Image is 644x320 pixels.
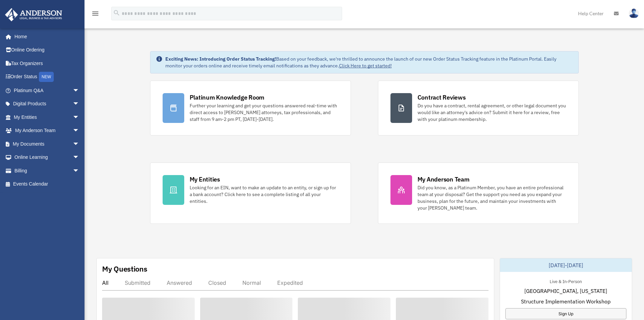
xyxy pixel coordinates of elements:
[5,124,90,137] a: My Anderson Teamarrow_drop_down
[3,8,64,21] img: Anderson Advisors Platinum Portal
[500,258,632,272] div: [DATE]-[DATE]
[125,279,150,286] div: Submitted
[524,287,607,295] span: [GEOGRAPHIC_DATA], [US_STATE]
[5,84,90,97] a: Platinum Q&Aarrow_drop_down
[190,175,220,184] div: My Entities
[629,8,639,18] img: User Pic
[5,177,90,191] a: Events Calendar
[73,84,86,98] span: arrow_drop_down
[505,308,626,319] a: Sign Up
[378,81,579,135] a: Contract Reviews Do you have a contract, rental agreement, or other legal document you would like...
[5,137,90,151] a: My Documentsarrow_drop_down
[5,70,90,84] a: Order StatusNEW
[5,97,90,111] a: Digital Productsarrow_drop_down
[5,43,90,57] a: Online Ordering
[165,56,573,69] div: Based on your feedback, we're thrilled to announce the launch of our new Order Status Tracking fe...
[102,264,147,274] div: My Questions
[277,279,303,286] div: Expedited
[73,164,86,178] span: arrow_drop_down
[91,12,99,18] a: menu
[190,102,338,123] div: Further your learning and get your questions answered real-time with direct access to [PERSON_NAM...
[167,279,192,286] div: Answered
[73,110,86,124] span: arrow_drop_down
[521,297,611,305] span: Structure Implementation Workshop
[242,279,261,286] div: Normal
[418,102,566,123] div: Do you have a contract, rental agreement, or other legal document you would like an attorney's ad...
[5,151,90,164] a: Online Learningarrow_drop_down
[544,277,587,284] div: Live & In-Person
[73,151,86,165] span: arrow_drop_down
[418,93,466,102] div: Contract Reviews
[102,279,109,286] div: All
[165,56,276,62] strong: Exciting News: Introducing Order Status Tracking!
[378,163,579,224] a: My Anderson Team Did you know, as a Platinum Member, you have an entire professional team at your...
[5,164,90,177] a: Billingarrow_drop_down
[418,175,470,184] div: My Anderson Team
[113,9,120,17] i: search
[190,93,265,102] div: Platinum Knowledge Room
[150,81,351,135] a: Platinum Knowledge Room Further your learning and get your questions answered real-time with dire...
[73,137,86,151] span: arrow_drop_down
[5,110,90,124] a: My Entitiesarrow_drop_down
[208,279,226,286] div: Closed
[5,57,90,70] a: Tax Organizers
[150,163,351,224] a: My Entities Looking for an EIN, want to make an update to an entity, or sign up for a bank accoun...
[5,30,86,43] a: Home
[418,184,566,211] div: Did you know, as a Platinum Member, you have an entire professional team at your disposal? Get th...
[190,184,338,205] div: Looking for an EIN, want to make an update to an entity, or sign up for a bank account? Click her...
[91,9,99,18] i: menu
[73,97,86,111] span: arrow_drop_down
[39,72,54,82] div: NEW
[73,124,86,138] span: arrow_drop_down
[339,63,392,69] a: Click Here to get started!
